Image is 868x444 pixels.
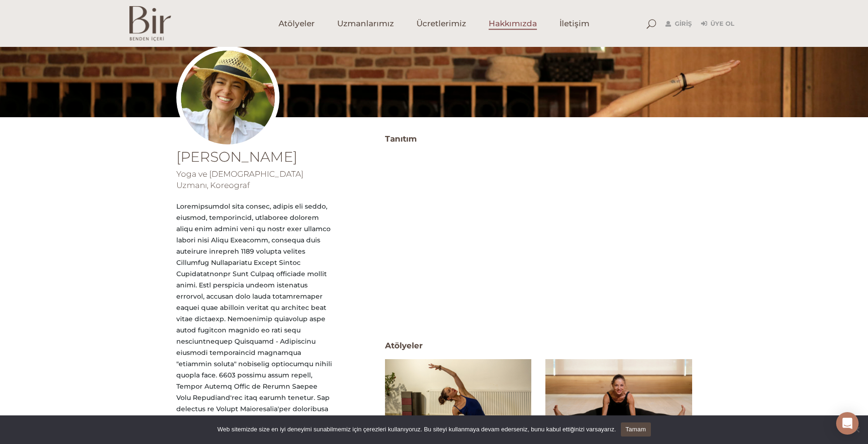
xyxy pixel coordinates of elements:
h1: [PERSON_NAME] [176,150,333,164]
a: Giriş [665,18,692,30]
span: Hakkımızda [489,18,537,29]
span: Uzmanlarımız [337,18,394,29]
a: Üye Ol [701,18,734,30]
span: Atölyeler [279,18,315,29]
span: Yoga ve [DEMOGRAPHIC_DATA] Uzmanı, Koreograf [176,169,303,190]
div: Open Intercom Messenger [836,412,859,435]
a: Tamam [621,422,651,436]
img: senemprofil-300x300.jpg [176,46,279,149]
span: İletişim [559,18,589,29]
span: Ücretlerimiz [416,18,466,29]
h3: Tanıtım [385,131,692,146]
span: Atölyeler [385,324,423,353]
span: Web sitemizde size en iyi deneyimi sunabilmemiz için çerezleri kullanıyoruz. Bu siteyi kullanmaya... [217,425,616,434]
